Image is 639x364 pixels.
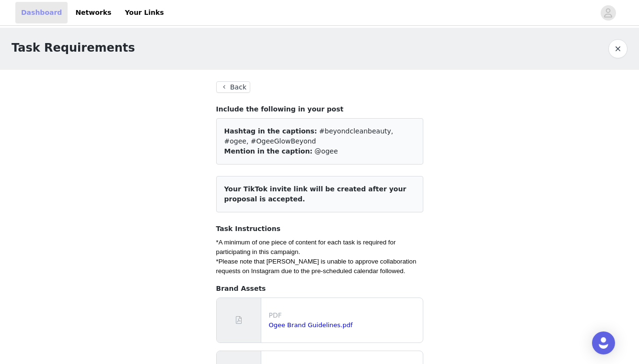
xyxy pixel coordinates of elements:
a: Networks [70,2,117,23]
div: Open Intercom Messenger [592,331,615,354]
h4: Task Instructions [216,224,423,234]
p: PDF [269,310,419,320]
span: Mention in the caption: [224,147,313,155]
span: Your TikTok invite link will be created after your proposal is accepted. [224,185,407,203]
span: Hashtag in the captions: [224,127,317,135]
span: @ogee [314,147,338,155]
span: *Please note that [PERSON_NAME] is unable to approve collaboration requests on Instagram due to t... [216,258,417,275]
div: avatar [604,5,613,21]
a: Ogee Brand Guidelines.pdf [269,321,353,329]
h4: Brand Assets [216,284,423,294]
h1: Task Requirements [12,39,135,56]
h4: Include the following in your post [216,104,423,114]
button: Back [216,81,251,93]
a: Your Links [119,2,170,23]
a: Dashboard [15,2,68,23]
span: *A minimum of one piece of content for each task is required for participating in this campaign. [216,239,396,255]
